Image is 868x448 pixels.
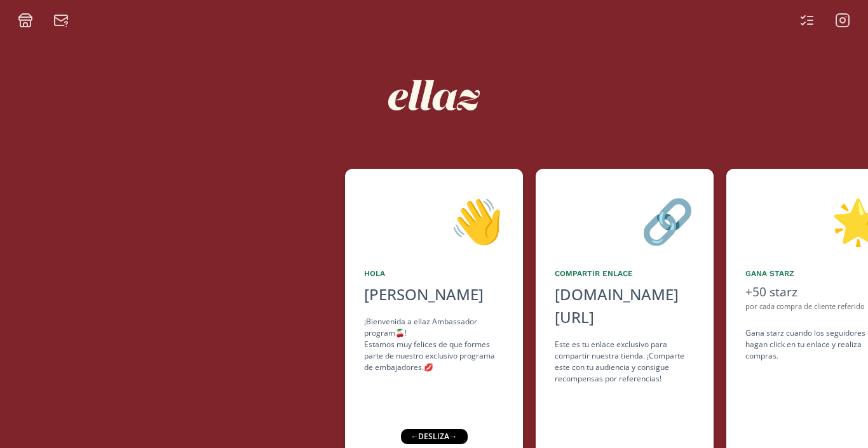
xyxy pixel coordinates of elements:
[555,268,695,279] div: Compartir Enlace
[401,429,468,444] div: ← desliza →
[555,339,695,385] div: Este es tu enlace exclusivo para compartir nuestra tienda. ¡Comparte este con tu audiencia y cons...
[555,188,695,253] div: 🔗
[364,316,504,373] div: ¡Bienvenida a ellaz Ambassador program🍒! Estamos muy felices de que formes parte de nuestro exclu...
[364,283,504,306] div: [PERSON_NAME]
[555,283,695,329] div: [DOMAIN_NAME][URL]
[364,268,504,279] div: Hola
[364,188,504,253] div: 👋
[377,38,491,152] img: nKmKAABZpYV7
